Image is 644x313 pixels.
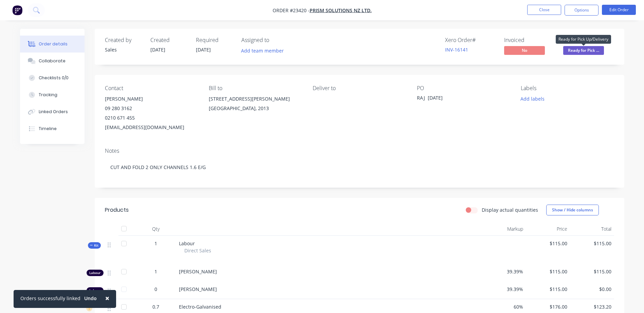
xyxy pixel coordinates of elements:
div: [STREET_ADDRESS][PERSON_NAME][GEOGRAPHIC_DATA], 2013 [209,94,302,116]
span: Ready for Pick ... [563,46,604,55]
button: Options [565,5,599,16]
span: 39.39% [484,268,523,275]
img: Factory [12,5,22,15]
div: Created by [105,37,142,43]
span: 39.39% [484,286,523,293]
span: Labour [179,240,195,247]
button: Close [527,5,561,15]
div: Labour [87,270,104,276]
div: Qty [135,222,176,236]
span: $115.00 [573,268,611,275]
span: × [105,293,109,303]
div: Kit [88,242,101,249]
span: $115.00 [529,240,567,247]
span: Direct Sales [184,247,211,254]
div: Price [526,222,570,236]
button: Close [98,290,116,306]
div: Timeline [39,126,57,132]
div: [EMAIL_ADDRESS][DOMAIN_NAME] [105,123,198,132]
div: Tracking [39,92,57,98]
div: Contact [105,85,198,91]
div: Notes [105,148,614,154]
div: [STREET_ADDRESS][PERSON_NAME] [209,94,302,104]
span: Order #23420 - [273,7,310,14]
span: [PERSON_NAME] [179,268,217,275]
div: Labels [521,85,614,91]
div: Ready for Pick Up/Delivery [556,35,611,44]
span: Electro-Galvanised [179,304,221,310]
div: 0210 671 455 [105,113,198,123]
button: Timeline [20,120,85,137]
span: 0.7 [152,303,159,310]
div: [PERSON_NAME]09 280 31620210 671 455[EMAIL_ADDRESS][DOMAIN_NAME] [105,94,198,132]
button: Linked Orders [20,103,85,120]
div: Xero Order # [445,37,496,43]
div: Assigned to [241,37,309,43]
div: Linked Orders [39,109,68,115]
div: [PERSON_NAME] [105,94,198,104]
div: PO [417,85,510,91]
span: $0.00 [573,286,611,293]
span: 60% [484,303,523,310]
div: Orders successfully linked [20,295,80,302]
div: Total [570,222,614,236]
div: Products [105,206,129,214]
div: CUT AND FOLD 2 ONLY CHANNELS 1.6 E/G [105,157,614,178]
span: 1 [154,268,157,275]
div: Created [150,37,188,43]
span: $115.00 [529,268,567,275]
div: 09 280 3162 [105,104,198,113]
button: Undo [80,293,100,304]
span: 0 [154,286,157,293]
button: Checklists 0/0 [20,69,85,86]
span: $115.00 [573,240,611,247]
div: Markup [482,222,526,236]
span: [DATE] [196,46,211,53]
button: Edit Order [602,5,636,15]
span: [DATE] [150,46,165,53]
div: Labour [87,287,104,294]
div: Order details [39,41,68,47]
a: INV-16141 [445,46,468,53]
span: Kit [90,243,99,248]
label: Display actual quantities [482,206,538,213]
div: [GEOGRAPHIC_DATA], 2013 [209,104,302,113]
span: $123.20 [573,303,611,310]
div: Required [196,37,233,43]
span: [PERSON_NAME] [179,286,217,292]
button: Add team member [241,46,288,55]
button: Order details [20,36,85,53]
div: Invoiced [504,37,555,43]
button: Collaborate [20,53,85,69]
button: Ready for Pick ... [563,46,604,56]
a: Prism Solutions NZ Ltd. [310,7,372,14]
button: Show / Hide columns [546,205,599,215]
button: Tracking [20,86,85,103]
span: $176.00 [529,303,567,310]
div: Collaborate [39,58,66,64]
span: 1 [154,240,157,247]
div: Bill to [209,85,302,91]
div: Sales [105,46,142,53]
div: RAJ [DATE] [417,94,502,104]
div: Checklists 0/0 [39,75,69,81]
div: Deliver to [313,85,406,91]
span: $115.00 [529,286,567,293]
span: No [504,46,545,55]
button: Add team member [237,46,287,55]
button: Add labels [517,94,548,103]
